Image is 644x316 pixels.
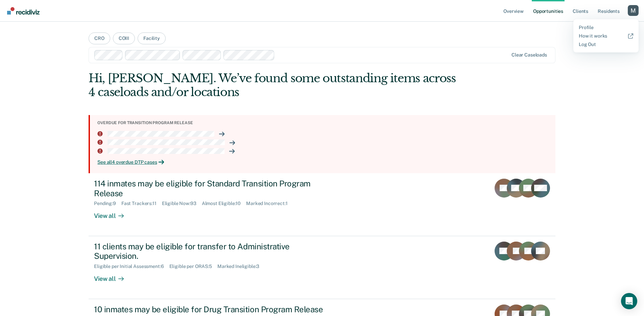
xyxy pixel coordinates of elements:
button: Facility [138,32,166,44]
a: 11 clients may be eligible for transfer to Administrative Supervision.Eligible per Initial Assess... [89,236,555,299]
img: Recidiviz [7,7,40,15]
div: View all [94,206,132,220]
div: Eligible per ORAS : 5 [169,264,217,269]
div: Pending : 9 [94,201,121,206]
div: Fast Trackers : 11 [121,201,162,206]
div: Marked Ineligible : 3 [217,264,265,269]
a: Log Out [579,42,633,47]
a: 114 inmates may be eligible for Standard Transition Program ReleasePending:9Fast Trackers:11Eligi... [89,173,555,236]
div: Clear caseloads [511,52,547,58]
button: COIII [113,32,135,44]
div: Marked Incorrect : 1 [246,201,293,206]
div: See all 4 overdue DTP cases [97,159,550,165]
div: Hi, [PERSON_NAME]. We’ve found some outstanding items across 4 caseloads and/or locations [89,71,462,99]
div: Eligible per Initial Assessment : 6 [94,264,169,269]
div: Open Intercom Messenger [621,293,637,309]
a: See all4 overdue DTP cases [97,159,550,165]
div: 10 inmates may be eligible for Drug Transition Program Release [94,304,331,314]
div: 114 inmates may be eligible for Standard Transition Program Release [94,179,331,198]
a: How it works [579,33,633,39]
div: View all [94,269,132,283]
div: 11 clients may be eligible for transfer to Administrative Supervision. [94,242,331,261]
button: CRO [89,32,110,44]
div: Eligible Now : 93 [162,201,202,206]
a: Profile [579,25,633,30]
div: Almost Eligible : 10 [202,201,246,206]
button: Profile dropdown button [628,5,639,16]
div: Overdue for transition program release [97,120,550,125]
